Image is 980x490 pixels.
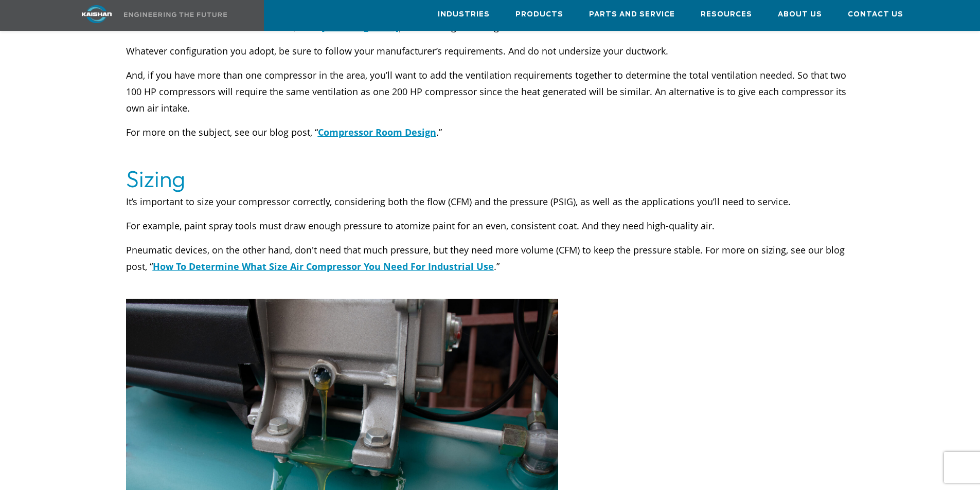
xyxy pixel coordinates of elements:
a: Industries [438,1,490,28]
p: For more on the subject, see our blog post, “ .” [126,124,854,140]
a: Contact Us [848,1,903,28]
span: Industries [438,9,490,21]
p: Whatever configuration you adopt, be sure to follow your manufacturer’s requirements. And do not ... [126,43,854,59]
img: Engineering the future [124,12,227,17]
p: And, if you have more than one compressor in the area, you’ll want to add the ventilation require... [126,67,854,116]
a: Products [515,1,563,28]
a: About Us [778,1,822,28]
p: For example, paint spray tools must draw enough pressure to atomize paint for an even, consistent... [126,217,854,234]
p: Pneumatic devices, on the other hand, don't need that much pressure, but they need more volume (C... [126,242,854,275]
span: Products [515,9,563,21]
a: [DOMAIN_NAME] [322,21,399,33]
span: Contact Us [848,9,903,21]
p: It’s important to size your compressor correctly, considering both the flow (CFM) and the pressur... [126,193,854,210]
span: About Us [778,9,822,21]
a: How To Determine What Size Air Compressor You Need For Industrial Use [153,260,494,273]
img: kaishan logo [58,5,135,23]
a: Parts and Service [589,1,675,28]
span: Parts and Service [589,9,675,21]
a: Compressor Room Design [318,126,436,138]
span: Resources [701,9,752,21]
h2: Sizing [126,165,854,193]
a: Resources [701,1,752,28]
